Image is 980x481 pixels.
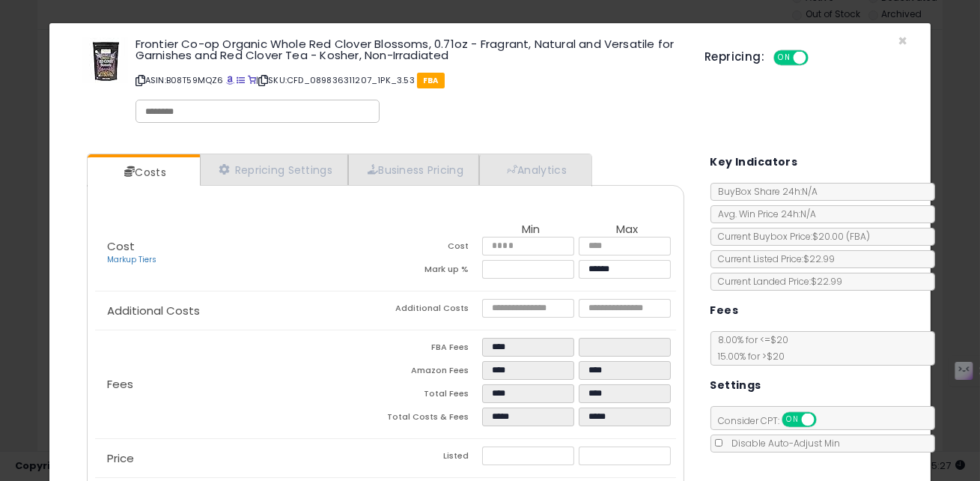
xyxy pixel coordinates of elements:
[200,154,348,185] a: Repricing Settings
[711,208,817,220] span: Avg. Win Price 24h: N/A
[710,301,739,320] h5: Fees
[107,254,156,265] a: Markup Tiers
[95,378,386,390] p: Fees
[711,252,836,265] span: Current Listed Price: $22.99
[386,361,482,384] td: Amazon Fees
[898,30,908,52] span: ×
[775,52,794,64] span: ON
[479,154,590,185] a: Analytics
[806,52,830,64] span: OFF
[386,408,482,431] td: Total Costs & Fees
[710,376,761,395] h5: Settings
[813,230,871,243] span: $20.00
[711,185,818,198] span: BuyBox Share 24h: N/A
[783,414,802,426] span: ON
[579,223,675,237] th: Max
[704,51,764,63] h5: Repricing:
[711,333,789,363] span: 8.00 % for <= $20
[136,68,682,92] p: ASIN: B08T59MQZ6 | SKU: CFD_089836311207_1PK_3.53
[711,414,836,427] span: Consider CPT:
[237,74,245,86] a: All offer listings
[482,223,579,237] th: Min
[348,154,479,185] a: Business Pricing
[814,414,838,426] span: OFF
[386,260,482,283] td: Mark up %
[386,299,482,322] td: Additional Costs
[136,38,682,61] h3: Frontier Co-op Organic Whole Red Clover Blossoms, 0.71oz - Fragrant, Natural and Versatile for Ga...
[847,230,871,243] span: ( FBA )
[386,237,482,260] td: Cost
[386,447,482,470] td: Listed
[711,275,843,288] span: Current Landed Price: $22.99
[226,74,234,86] a: BuyBox page
[711,230,871,243] span: Current Buybox Price:
[417,73,445,88] span: FBA
[88,157,198,187] a: Costs
[248,74,256,86] a: Your listing only
[725,437,841,450] span: Disable Auto-Adjust Min
[386,384,482,408] td: Total Fees
[95,240,386,266] p: Cost
[95,305,386,317] p: Additional Costs
[711,350,785,363] span: 15.00 % for > $20
[710,153,798,172] h5: Key Indicators
[95,453,386,465] p: Price
[83,38,128,83] img: 414lDHXaMOL._SL60_.jpg
[386,338,482,361] td: FBA Fees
